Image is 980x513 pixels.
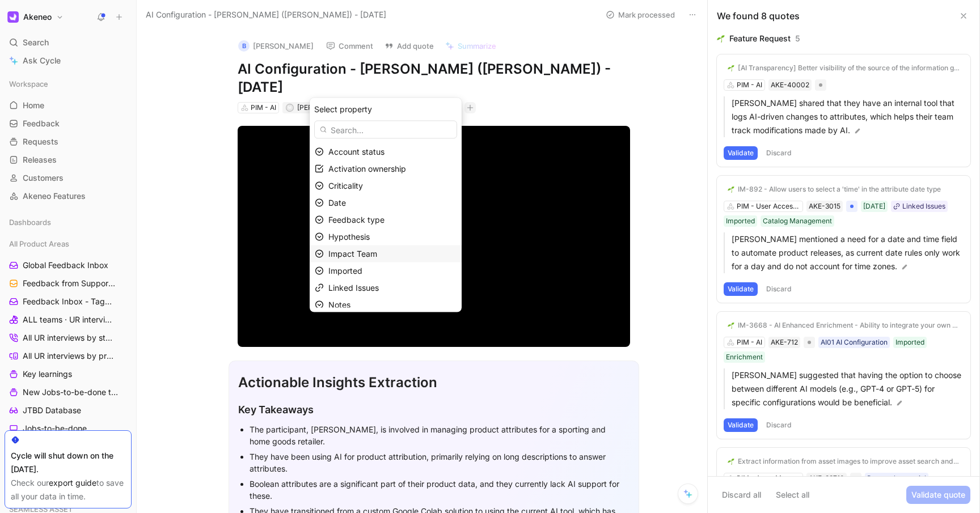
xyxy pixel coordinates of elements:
span: Account status [328,147,385,156]
span: Criticality [328,181,363,190]
span: Impact Team [328,249,377,258]
input: Search... [314,121,457,139]
span: Select property [314,103,372,116]
span: Imported [328,266,362,275]
span: Feedback type [328,215,385,224]
span: Hypothesis [328,232,370,241]
span: Activation ownership [328,164,406,173]
span: Notes [328,300,350,310]
span: Linked Issues [328,283,379,292]
span: Date [328,198,346,207]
